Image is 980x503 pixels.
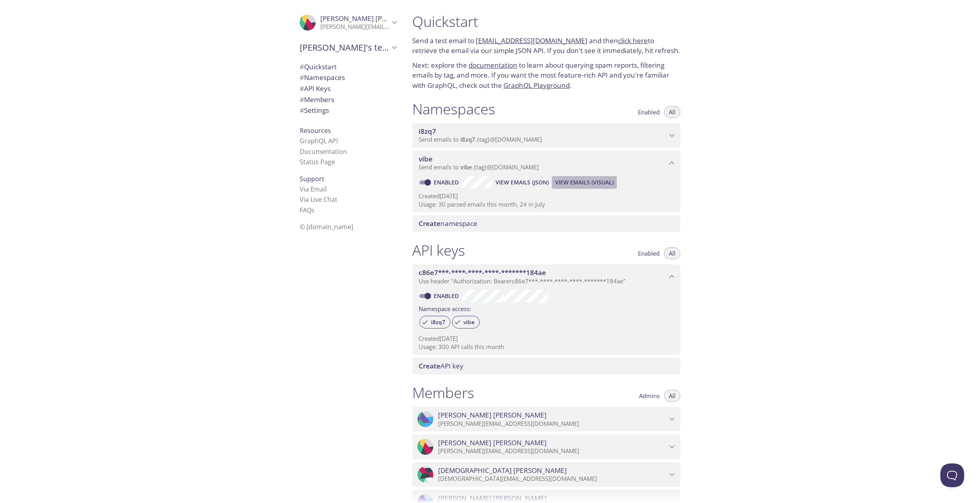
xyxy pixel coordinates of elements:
a: click here [618,36,648,45]
span: # [300,73,304,82]
p: Next: explore the to learn about querying spam reports, filtering emails by tag, and more. If you... [412,60,680,91]
button: View Emails (Visual) [552,176,617,189]
a: FAQ [300,206,315,214]
a: Documentation [300,147,347,156]
span: i8zq7 [460,135,475,143]
a: Via Email [300,185,327,194]
div: i8zq7 namespace [412,123,680,148]
div: Create namespace [412,215,680,232]
a: Via Live Chat [300,195,337,204]
span: # [300,62,304,71]
a: documentation [469,61,517,70]
h1: API keys [412,241,465,259]
p: Usage: 30 parsed emails this month, 24 in July [419,200,674,209]
span: © [DOMAIN_NAME] [300,222,353,231]
span: [DEMOGRAPHIC_DATA] [PERSON_NAME] [438,466,567,475]
button: Admins [634,390,664,402]
p: [DEMOGRAPHIC_DATA][EMAIL_ADDRESS][DOMAIN_NAME] [438,475,667,483]
div: Namespaces [293,72,403,83]
h1: Namespaces [412,100,495,118]
p: [PERSON_NAME][EMAIL_ADDRESS][DOMAIN_NAME] [320,23,389,31]
span: vibe [419,154,433,163]
a: GraphQL Playground [503,81,570,90]
div: Cristian Santos [293,9,403,36]
button: All [664,390,680,402]
span: Settings [300,106,329,115]
h1: Members [412,384,474,402]
div: Cristian Santos [412,435,680,459]
div: James's team [293,37,403,58]
div: James Sisneros [412,407,680,431]
p: Usage: 300 API calls this month [419,343,674,351]
span: i8zq7 [419,127,436,136]
div: Create API Key [412,358,680,374]
span: [PERSON_NAME] [PERSON_NAME] [438,411,547,419]
a: GraphQL API [300,137,338,145]
span: [PERSON_NAME]'s team [300,42,389,53]
button: View Emails (JSON) [492,176,552,189]
button: All [664,247,680,259]
span: i8zq7 [426,319,450,326]
a: Enabled [433,292,462,300]
p: [PERSON_NAME][EMAIL_ADDRESS][DOMAIN_NAME] [438,420,667,428]
a: Status Page [300,158,335,166]
div: vibe namespace [412,151,680,175]
span: # [300,84,304,93]
span: Resources [300,126,331,135]
span: View Emails (JSON) [496,178,549,187]
span: # [300,95,304,104]
span: # [300,106,304,115]
span: [PERSON_NAME] [PERSON_NAME] [438,438,547,447]
span: Members [300,95,334,104]
span: View Emails (Visual) [555,178,614,187]
button: Enabled [633,106,664,118]
div: Lady Vargas [412,462,680,487]
div: API Keys [293,83,403,94]
div: Team Settings [293,105,403,116]
span: Quickstart [300,62,337,71]
p: Send a test email to and then to retrieve the email via our simple JSON API. If you don't see it ... [412,36,680,56]
span: API key [419,361,463,370]
div: i8zq7 [419,316,450,328]
div: Quickstart [293,61,403,72]
a: [EMAIL_ADDRESS][DOMAIN_NAME] [476,36,588,45]
span: namespace [419,219,477,228]
p: Created [DATE] [419,192,674,200]
label: Namespace access: [419,303,471,314]
h1: Quickstart [412,13,680,30]
p: [PERSON_NAME][EMAIL_ADDRESS][DOMAIN_NAME] [438,447,667,455]
div: vibe [452,316,480,328]
button: All [664,106,680,118]
p: Created [DATE] [419,334,674,343]
span: Create [419,361,440,370]
span: Send emails to . {tag} @[DOMAIN_NAME] [419,135,542,143]
button: Enabled [633,247,664,259]
span: vibe [460,163,472,171]
span: Create [419,219,440,228]
span: API Keys [300,84,331,93]
span: s [312,206,315,214]
span: vibe [459,319,479,326]
iframe: Help Scout Beacon - Open [940,463,964,487]
span: Support [300,175,324,183]
span: Namespaces [300,73,345,82]
div: Members [293,94,403,105]
a: Enabled [433,178,462,186]
span: [PERSON_NAME] [PERSON_NAME] [320,14,429,23]
span: Send emails to . {tag} @[DOMAIN_NAME] [419,163,539,171]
